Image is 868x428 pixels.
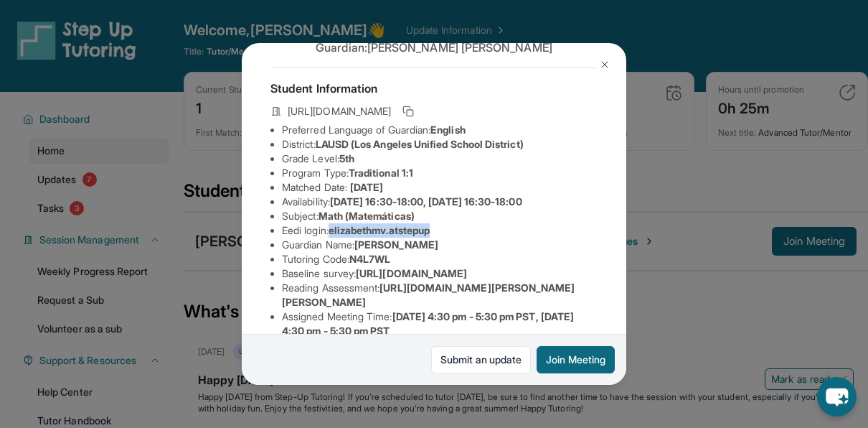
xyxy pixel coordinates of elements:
span: [PERSON_NAME] [354,238,438,251]
img: Close Icon [599,59,610,70]
span: [URL][DOMAIN_NAME][PERSON_NAME][PERSON_NAME] [282,282,575,308]
li: Eedi login : [282,223,598,238]
li: Baseline survey : [282,266,598,281]
li: Availability: [282,195,598,209]
li: Subject : [282,209,598,223]
li: Matched Date: [282,180,598,195]
li: Program Type: [282,166,598,180]
button: Join Meeting [537,346,615,373]
button: Copy link [400,103,417,120]
li: Guardian Name : [282,238,598,252]
span: [DATE] 4:30 pm - 5:30 pm PST, [DATE] 4:30 pm - 5:30 pm PST [282,310,574,337]
span: Traditional 1:1 [349,167,413,179]
span: English [430,124,466,136]
span: [URL][DOMAIN_NAME] [288,104,391,118]
li: Tutoring Code : [282,252,598,266]
button: chat-button [817,377,857,417]
li: Assigned Meeting Time : [282,310,598,338]
span: Math (Matemáticas) [319,210,415,222]
span: LAUSD (Los Angeles Unified School District) [316,138,524,150]
span: N4L7WL [349,253,390,265]
span: [DATE] [350,181,383,193]
li: Reading Assessment : [282,281,598,310]
a: Submit an update [431,346,531,373]
span: [DATE] 16:30-18:00, [DATE] 16:30-18:00 [330,195,522,208]
li: Grade Level: [282,152,598,166]
li: Preferred Language of Guardian: [282,123,598,137]
span: 5th [339,152,354,164]
li: District: [282,137,598,152]
p: Guardian: [PERSON_NAME] [PERSON_NAME] [270,39,598,56]
h4: Student Information [270,80,598,97]
span: elizabethmv.atstepup [329,224,430,236]
span: [URL][DOMAIN_NAME] [356,267,467,279]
